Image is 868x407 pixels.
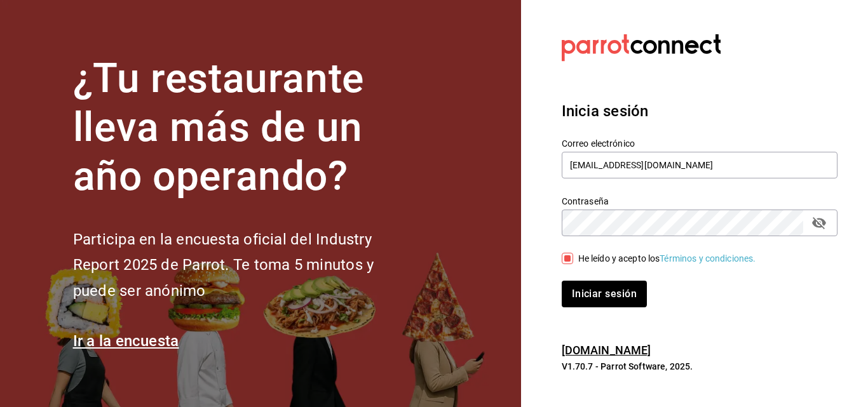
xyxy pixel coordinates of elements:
[562,344,651,357] a: [DOMAIN_NAME]
[562,281,647,307] button: Iniciar sesión
[578,252,756,265] div: He leído y acepto los
[808,212,830,234] button: passwordField
[73,227,416,304] h2: Participa en la encuesta oficial del Industry Report 2025 de Parrot. Te toma 5 minutos y puede se...
[562,360,837,373] p: V1.70.7 - Parrot Software, 2025.
[562,197,837,206] label: Contraseña
[562,100,837,123] h3: Inicia sesión
[562,139,837,148] label: Correo electrónico
[73,55,416,201] h1: ¿Tu restaurante lleva más de un año operando?
[562,152,837,178] input: Ingresa tu correo electrónico
[660,253,756,264] a: Términos y condiciones.
[73,332,179,350] a: Ir a la encuesta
